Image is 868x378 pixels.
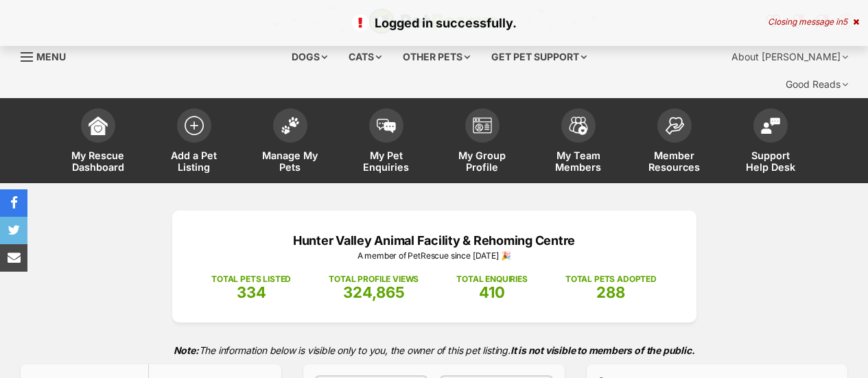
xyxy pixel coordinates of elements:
[761,117,780,134] img: help-desk-icon-fdf02630f3aa405de69fd3d07c3f3aa587a6932b1a1747fa1d2bba05be0121f9.svg
[36,51,66,62] span: Menu
[569,117,588,134] img: team-members-icon-5396bd8760b3fe7c0b43da4ab00e1e3bb1a5d9ba89233759b79545d2d3fc5d0d.svg
[174,344,199,356] strong: Note:
[50,102,146,183] a: My Rescue Dashboard
[434,102,530,183] a: My Group Profile
[723,102,819,183] a: Support Help Desk
[281,117,300,134] img: manage-my-pets-icon-02211641906a0b7f246fdf0571729dbe1e7629f14944591b6c1af311fb30b64b.svg
[329,273,419,285] p: TOTAL PROFILE VIEWS
[193,250,676,262] p: A member of PetRescue since [DATE] 🎉
[740,150,801,173] span: Support Help Desk
[626,102,723,183] a: Member Resources
[456,273,527,285] p: TOTAL ENQUIRIES
[163,150,225,173] span: Add a Pet Listing
[237,283,266,301] span: 334
[473,117,492,134] img: group-profile-icon-3fa3cf56718a62981997c0bc7e787c4b2cf8bcc04b72c1350f741eb67cf2f40e.svg
[665,117,684,135] img: member-resources-icon-8e73f808a243e03378d46382f2149f9095a855e16c252ad45f914b54edf8863c.svg
[722,43,858,71] div: About [PERSON_NAME]
[259,150,321,173] span: Manage My Pets
[211,273,291,285] p: TOTAL PETS LISTED
[451,150,513,173] span: My Group Profile
[339,43,391,71] div: Cats
[343,283,405,301] span: 324,865
[530,102,626,183] a: My Team Members
[355,150,417,173] span: My Pet Enquiries
[776,71,858,98] div: Good Reads
[644,150,705,173] span: Member Resources
[193,231,676,250] p: Hunter Valley Animal Facility & Rehoming Centre
[21,336,847,364] p: The information below is visible only to you, the owner of this pet listing.
[596,283,625,301] span: 288
[67,150,129,173] span: My Rescue Dashboard
[89,116,108,135] img: dashboard-icon-eb2f2d2d3e046f16d808141f083e7271f6b2e854fb5c12c21221c1fb7104beca.svg
[511,344,695,356] strong: It is not visible to members of the public.
[146,102,242,183] a: Add a Pet Listing
[377,119,396,134] img: pet-enquiries-icon-7e3ad2cf08bfb03b45e93fb7055b45f3efa6380592205ae92323e6603595dc1f.svg
[482,43,596,71] div: Get pet support
[565,273,657,285] p: TOTAL PETS ADOPTED
[21,43,75,68] a: Menu
[548,150,609,173] span: My Team Members
[338,102,434,183] a: My Pet Enquiries
[242,102,338,183] a: Manage My Pets
[768,17,859,27] div: Closing message in
[843,16,847,27] span: 5
[14,14,854,32] p: Logged in successfully.
[282,43,337,71] div: Dogs
[479,283,505,301] span: 410
[393,43,480,71] div: Other pets
[185,116,204,135] img: add-pet-listing-icon-0afa8454b4691262ce3f59096e99ab1cd57d4a30225e0717b998d2c9b9846f56.svg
